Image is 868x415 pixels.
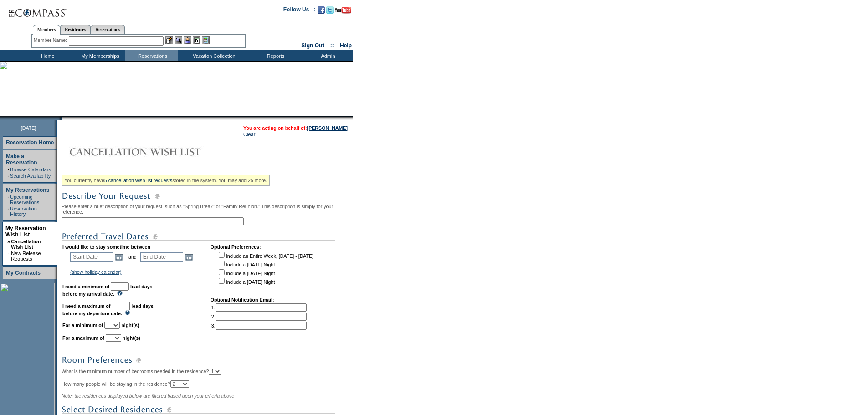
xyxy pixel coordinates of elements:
a: Members [33,25,61,35]
a: Follow us on Twitter [326,9,334,15]
td: Home [21,50,73,61]
b: lead days before my arrival date. [62,284,153,297]
a: Residences [60,25,91,34]
b: I would like to stay sometime between [62,244,150,250]
a: Upcoming Reservations [10,194,39,205]
td: · [8,167,9,172]
div: You currently have stored in the system. You may add 25 more. [62,175,270,186]
span: Note: the residences displayed below are filtered based upon your criteria above [62,393,234,399]
a: Make a Reservation [6,153,37,166]
img: subTtlRoomPreferences.gif [62,354,335,366]
b: » [7,239,10,244]
a: 5 cancellation wish list requests [104,178,172,183]
a: [PERSON_NAME] [307,125,348,131]
img: Subscribe to our YouTube Channel [335,7,351,14]
a: My Reservations [6,187,49,193]
img: Reservations [193,36,200,44]
a: Search Availability [10,173,51,179]
a: Sign Out [301,42,324,49]
img: questionMark_lightBlue.gif [125,310,130,315]
td: Admin [301,50,353,61]
td: Vacation Collection [178,50,248,61]
a: Open the calendar popup. [114,252,124,262]
td: Follow Us :: [283,5,316,16]
img: View [175,36,182,44]
img: questionMark_lightBlue.gif [117,291,123,296]
td: Include an Entire Week, [DATE] - [DATE] Include a [DATE] Night Include a [DATE] Night Include a [... [217,251,313,291]
a: Open the calendar popup. [184,252,194,262]
td: · [8,173,9,179]
img: Follow us on Twitter [326,6,334,14]
a: My Reservation Wish List [5,225,46,238]
td: · [8,194,9,205]
a: Reservation History [10,206,37,217]
td: 2. [211,313,307,321]
input: Date format: M/D/Y. Shortcut keys: [T] for Today. [UP] or [.] for Next Day. [DOWN] or [,] for Pre... [140,252,183,262]
input: Date format: M/D/Y. Shortcut keys: [T] for Today. [UP] or [.] for Next Day. [DOWN] or [,] for Pre... [70,252,113,262]
td: 1. [211,303,307,312]
td: · [7,251,10,261]
b: Optional Preferences: [211,244,261,250]
a: Reservations [91,25,125,34]
b: night(s) [121,323,139,328]
a: (show holiday calendar) [70,269,122,275]
b: lead days before my departure date. [62,303,154,316]
a: New Release Requests [11,251,41,261]
b: Optional Notification Email: [211,297,274,302]
a: Reservation Home [6,139,54,146]
a: My Contracts [6,270,41,276]
span: [DATE] [21,125,36,131]
b: I need a minimum of [62,284,109,289]
a: Browse Calendars [10,167,51,172]
td: · [8,206,9,217]
a: Help [340,42,352,49]
b: For a maximum of [62,335,104,341]
td: Reports [248,50,301,61]
img: Cancellation Wish List [62,143,244,161]
img: promoShadowLeftCorner.gif [58,116,62,120]
img: Impersonate [184,36,191,44]
img: blank.gif [62,116,62,120]
a: Clear [243,132,255,137]
a: Become our fan on Facebook [318,9,325,15]
a: Cancellation Wish List [11,239,41,250]
img: b_calculator.gif [202,36,210,44]
img: Become our fan on Facebook [318,6,325,14]
b: For a minimum of [62,323,103,328]
span: You are acting on behalf of: [243,125,348,131]
td: My Memberships [73,50,125,61]
img: b_edit.gif [165,36,173,44]
a: Subscribe to our YouTube Channel [335,9,351,15]
span: :: [330,42,334,49]
td: 3. [211,322,307,330]
div: Member Name: [34,36,69,44]
td: Reservations [125,50,178,61]
td: and [127,251,138,263]
b: night(s) [123,335,140,341]
b: I need a maximum of [62,303,110,309]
